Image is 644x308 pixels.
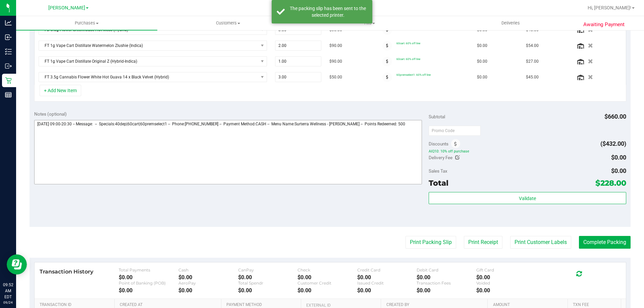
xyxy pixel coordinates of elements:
[417,287,476,294] div: $0.00
[226,302,299,308] a: Payment Method
[7,254,27,274] iframe: Resource center
[476,274,536,281] div: $0.00
[429,155,452,160] span: Delivery Fee
[519,196,536,201] span: Validate
[119,287,178,294] div: $0.00
[158,20,298,26] span: Customers
[298,287,357,294] div: $0.00
[238,281,298,286] div: Total Spendr
[573,302,618,308] a: Txn Fee
[288,5,367,18] div: The packing slip has been sent to the selected printer.
[119,281,178,286] div: Point of Banking (POB)
[406,236,456,249] button: Print Packing Slip
[476,287,536,294] div: $0.00
[611,167,626,174] span: $0.00
[464,236,502,249] button: Print Receipt
[429,126,481,136] input: Promo Code
[357,274,417,281] div: $0.00
[386,302,485,308] a: Created By
[510,236,571,249] button: Print Customer Labels
[357,281,417,286] div: Issued Credit
[329,58,342,65] span: $90.00
[611,154,626,161] span: $0.00
[429,178,448,188] span: Total
[477,43,487,49] span: $0.00
[493,302,565,308] a: Amount
[429,138,448,150] span: Discounts
[298,274,357,281] div: $0.00
[429,114,445,119] span: Subtotal
[119,274,178,281] div: $0.00
[178,281,238,286] div: AeroPay
[298,267,357,272] div: Check
[5,63,12,69] inline-svg: Outbound
[5,19,12,26] inline-svg: Analytics
[429,168,447,174] span: Sales Tax
[604,113,626,120] span: $660.00
[329,74,342,80] span: $50.00
[275,72,321,82] input: 3.00
[39,41,258,50] span: FT 1g Vape Cart Distillate Watermelon Zlushie (Indica)
[238,274,298,281] div: $0.00
[5,91,12,98] inline-svg: Reports
[120,302,218,308] a: Created At
[417,281,476,286] div: Transaction Fees
[40,302,112,308] a: Transaction ID
[583,21,625,28] span: Awaiting Payment
[600,140,626,147] span: ($432.00)
[440,16,581,30] a: Deliveries
[526,58,539,65] span: $27.00
[275,57,321,66] input: 1.00
[238,267,298,272] div: CanPay
[526,74,539,80] span: $45.00
[396,42,420,45] span: 60cart: 60% off line
[417,267,476,272] div: Debit Card
[39,72,258,82] span: FT 3.5g Cannabis Flower White Hot Guava 14 x Black Velvet (Hybrid)
[16,20,157,26] span: Purchases
[48,5,85,11] span: [PERSON_NAME]
[357,287,417,294] div: $0.00
[417,274,476,281] div: $0.00
[298,281,357,286] div: Customer Credit
[396,73,431,76] span: 60premselect1: 60% off line
[39,56,267,66] span: NO DATA FOUND
[39,41,267,51] span: NO DATA FOUND
[455,155,460,160] i: Edit Delivery Fee
[275,41,321,50] input: 2.00
[396,57,420,61] span: 60cart: 60% off line
[39,57,258,66] span: FT 1g Vape Cart Distillate Original Z (Hybrid-Indica)
[477,74,487,80] span: $0.00
[3,282,13,300] p: 09:52 AM EDT
[157,16,299,30] a: Customers
[39,72,267,82] span: NO DATA FOUND
[178,287,238,294] div: $0.00
[429,192,626,204] button: Validate
[595,178,626,188] span: $228.00
[492,20,529,26] span: Deliveries
[178,267,238,272] div: Cash
[476,281,536,286] div: Voided
[238,287,298,294] div: $0.00
[329,43,342,49] span: $90.00
[5,48,12,55] inline-svg: Inventory
[34,111,67,117] span: Notes (optional)
[476,267,536,272] div: Gift Card
[3,300,13,305] p: 09/24
[429,149,626,154] span: AIQ10: 10% off purchase
[5,34,12,41] inline-svg: Inbound
[40,85,81,96] button: + Add New Item
[119,267,178,272] div: Total Payments
[16,16,157,30] a: Purchases
[5,77,12,84] inline-svg: Retail
[178,274,238,281] div: $0.00
[357,267,417,272] div: Credit Card
[579,236,631,249] button: Complete Packing
[477,58,487,65] span: $0.00
[588,5,631,10] span: Hi, [PERSON_NAME]!
[526,43,539,49] span: $54.00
